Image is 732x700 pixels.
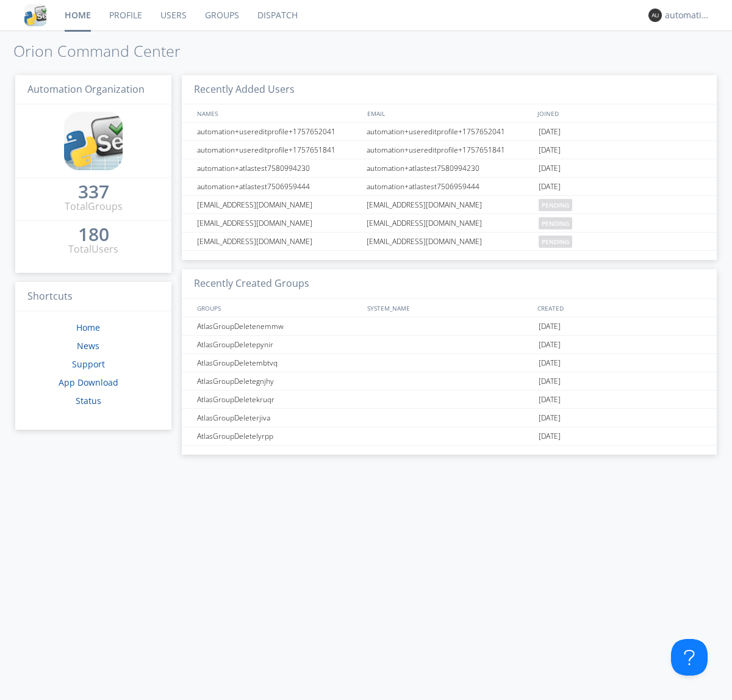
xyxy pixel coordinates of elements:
[182,427,717,446] a: AtlasGroupDeletelyrpp[DATE]
[76,322,100,333] a: Home
[539,236,572,248] span: pending
[182,336,717,354] a: AtlasGroupDeletepynir[DATE]
[539,372,561,391] span: [DATE]
[78,186,109,200] a: 337
[182,354,717,372] a: AtlasGroupDeletembtvq[DATE]
[182,141,717,159] a: automation+usereditprofile+1757651841automation+usereditprofile+1757651841[DATE]
[15,282,171,312] h3: Shortcuts
[59,377,118,388] a: App Download
[182,196,717,214] a: [EMAIL_ADDRESS][DOMAIN_NAME][EMAIL_ADDRESS][DOMAIN_NAME]pending
[68,242,118,256] div: Total Users
[182,269,717,299] h3: Recently Created Groups
[194,104,361,122] div: NAMES
[539,427,561,446] span: [DATE]
[77,340,99,352] a: News
[194,336,363,353] div: AtlasGroupDeletepynir
[539,317,561,336] span: [DATE]
[182,372,717,391] a: AtlasGroupDeletegnjhy[DATE]
[182,391,717,409] a: AtlasGroupDeletekruqr[DATE]
[364,233,536,250] div: [EMAIL_ADDRESS][DOMAIN_NAME]
[194,299,361,317] div: GROUPS
[194,123,363,140] div: automation+usereditprofile+1757652041
[182,317,717,336] a: AtlasGroupDeletenemmw[DATE]
[78,228,109,240] div: 180
[364,299,534,317] div: SYSTEM_NAME
[665,9,711,21] div: automation+atlas0022
[534,104,705,122] div: JOINED
[539,159,561,178] span: [DATE]
[194,391,363,408] div: AtlasGroupDeletekruqr
[194,141,363,159] div: automation+usereditprofile+1757651841
[364,141,536,159] div: automation+usereditprofile+1757651841
[27,82,145,96] span: Automation Organization
[364,214,536,232] div: [EMAIL_ADDRESS][DOMAIN_NAME]
[539,123,561,141] span: [DATE]
[194,317,363,335] div: AtlasGroupDeletenemmw
[539,391,561,409] span: [DATE]
[182,75,717,105] h3: Recently Added Users
[364,104,534,122] div: EMAIL
[194,372,363,390] div: AtlasGroupDeletegnjhy
[364,123,536,140] div: automation+usereditprofile+1757652041
[648,9,662,22] img: 373638.png
[64,112,123,170] img: cddb5a64eb264b2086981ab96f4c1ba7
[76,395,101,406] a: Status
[194,196,363,214] div: [EMAIL_ADDRESS][DOMAIN_NAME]
[194,409,363,427] div: AtlasGroupDeleterjiva
[182,159,717,178] a: automation+atlastest7580994230automation+atlastest7580994230[DATE]
[182,233,717,251] a: [EMAIL_ADDRESS][DOMAIN_NAME][EMAIL_ADDRESS][DOMAIN_NAME]pending
[194,214,363,232] div: [EMAIL_ADDRESS][DOMAIN_NAME]
[194,427,363,445] div: AtlasGroupDeletelyrpp
[539,199,572,211] span: pending
[539,141,561,159] span: [DATE]
[78,186,109,198] div: 337
[72,358,105,370] a: Support
[182,214,717,233] a: [EMAIL_ADDRESS][DOMAIN_NAME][EMAIL_ADDRESS][DOMAIN_NAME]pending
[194,354,363,372] div: AtlasGroupDeletembtvq
[24,4,46,26] img: cddb5a64eb264b2086981ab96f4c1ba7
[182,123,717,141] a: automation+usereditprofile+1757652041automation+usereditprofile+1757652041[DATE]
[194,159,363,177] div: automation+atlastest7580994230
[182,409,717,427] a: AtlasGroupDeleterjiva[DATE]
[539,178,561,196] span: [DATE]
[65,200,123,214] div: Total Groups
[194,233,363,250] div: [EMAIL_ADDRESS][DOMAIN_NAME]
[539,336,561,354] span: [DATE]
[182,178,717,196] a: automation+atlastest7506959444automation+atlastest7506959444[DATE]
[539,217,572,229] span: pending
[78,228,109,242] a: 180
[364,196,536,214] div: [EMAIL_ADDRESS][DOMAIN_NAME]
[539,354,561,372] span: [DATE]
[364,178,536,195] div: automation+atlastest7506959444
[539,409,561,427] span: [DATE]
[671,639,708,676] iframe: Toggle Customer Support
[534,299,705,317] div: CREATED
[194,178,363,195] div: automation+atlastest7506959444
[364,159,536,177] div: automation+atlastest7580994230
